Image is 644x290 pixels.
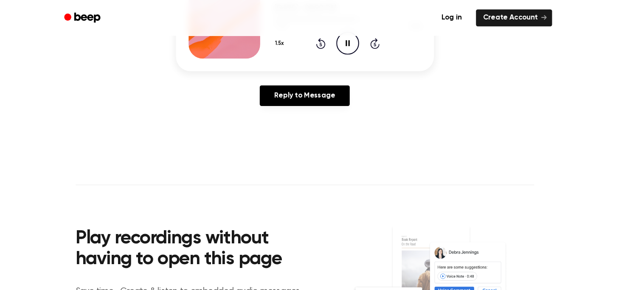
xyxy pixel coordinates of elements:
h2: Play recordings without having to open this page [105,216,334,257]
a: Reply to Message [279,81,364,100]
a: Beep [88,9,136,25]
a: Create Account [484,9,557,25]
button: 1.5x [293,34,306,48]
a: Log in [443,7,479,27]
